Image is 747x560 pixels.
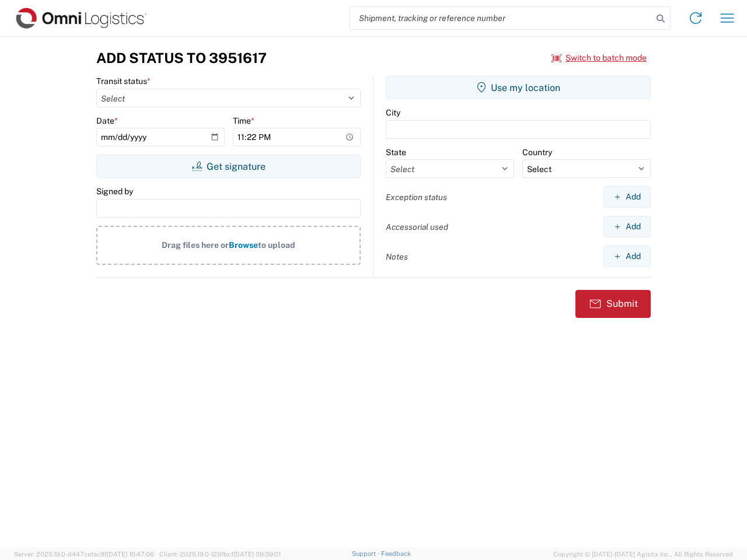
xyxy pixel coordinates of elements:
[386,192,447,202] label: Exception status
[233,551,281,558] span: [DATE] 09:39:01
[551,48,647,68] button: Switch to batch mode
[603,186,651,208] button: Add
[381,550,411,557] a: Feedback
[553,549,733,559] span: Copyright © [DATE]-[DATE] Agistix Inc., All Rights Reserved
[162,240,229,250] span: Drag files here or
[352,550,381,557] a: Support
[386,76,651,99] button: Use my location
[96,116,118,126] label: Date
[229,240,258,250] span: Browse
[522,147,552,157] label: Country
[603,246,651,267] button: Add
[386,222,448,232] label: Accessorial used
[233,116,254,126] label: Time
[386,107,400,118] label: City
[386,251,408,262] label: Notes
[14,551,154,558] span: Server: 2025.19.0-d447cefac8f
[159,551,281,558] span: Client: 2025.19.0-129fbcf
[386,147,406,157] label: State
[96,76,151,86] label: Transit status
[107,551,154,558] span: [DATE] 10:47:06
[603,216,651,237] button: Add
[258,240,295,250] span: to upload
[96,50,267,66] h3: Add Status to 3951617
[350,7,652,29] input: Shipment, tracking or reference number
[96,155,361,178] button: Get signature
[575,290,651,318] button: Submit
[96,186,133,197] label: Signed by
